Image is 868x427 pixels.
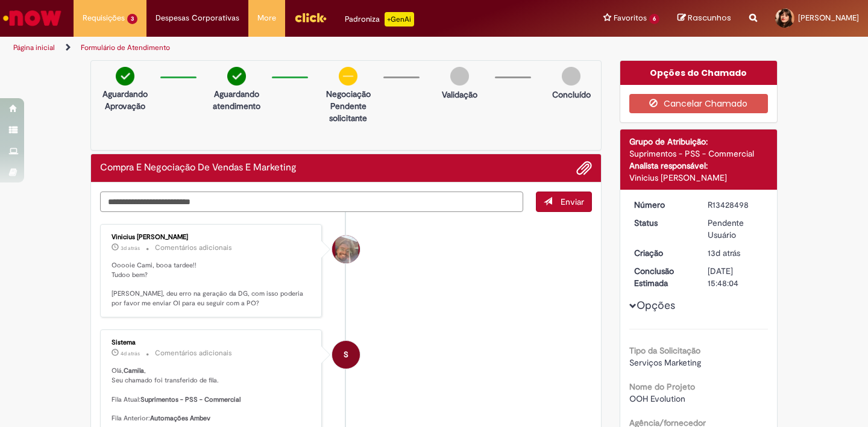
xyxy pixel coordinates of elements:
span: 3 [127,14,137,24]
textarea: Digite sua mensagem aqui... [100,192,523,212]
a: Formulário de Atendimento [81,43,170,52]
div: Pendente Usuário [708,217,764,241]
img: circle-minus.png [339,67,357,86]
b: Camila [124,366,144,375]
div: Opções do Chamado [620,61,778,85]
dt: Criação [625,247,699,259]
span: Favoritos [614,12,647,24]
div: Vinicius Rafael De Souza [332,235,360,263]
dt: Status [625,217,699,229]
b: Automações Ambev [150,414,210,423]
p: Pendente solicitante [319,100,377,124]
b: Suprimentos - PSS - Commercial [140,395,241,404]
span: Despesas Corporativas [156,12,239,24]
small: Comentários adicionais [155,243,232,253]
time: 29/08/2025 19:38:32 [121,245,140,252]
button: Enviar [536,192,592,212]
div: Vinicius [PERSON_NAME] [112,234,312,241]
span: Rascunhos [688,12,731,23]
a: Página inicial [13,43,55,52]
span: 3d atrás [121,245,140,252]
dt: Conclusão Estimada [625,265,699,289]
b: Nome do Projeto [629,381,695,392]
span: More [257,12,276,24]
p: Validação [442,89,477,101]
div: [DATE] 15:48:04 [708,265,764,289]
img: click_logo_yellow_360x200.png [294,8,327,26]
span: 13d atrás [708,248,740,258]
span: [PERSON_NAME] [798,13,859,23]
span: Requisições [83,12,125,24]
dt: Número [625,199,699,211]
div: Sistema [112,339,312,346]
p: Aguardando Aprovação [96,88,154,112]
span: S [344,340,348,369]
div: Suprimentos - PSS - Commercial [629,148,769,160]
button: Cancelar Chamado [629,94,769,113]
p: Concluído [552,89,591,101]
button: Adicionar anexos [576,160,592,176]
img: check-circle-green.png [116,67,134,86]
div: System [332,341,360,369]
ul: Trilhas de página [9,37,570,59]
img: ServiceNow [1,6,63,30]
div: Analista responsável: [629,160,769,172]
span: Serviços Marketing [629,357,701,368]
time: 28/08/2025 18:59:14 [121,350,140,357]
p: +GenAi [385,12,414,26]
img: check-circle-green.png [227,67,246,86]
img: img-circle-grey.png [562,67,580,86]
div: Padroniza [345,12,414,26]
p: Negociação [319,88,377,100]
span: 6 [649,14,659,24]
div: R13428498 [708,199,764,211]
span: Enviar [561,196,584,207]
a: Rascunhos [678,13,731,24]
h2: Compra E Negociação De Vendas E Marketing Histórico de tíquete [100,163,297,173]
div: Grupo de Atribuição: [629,136,769,148]
p: Aguardando atendimento [207,88,266,112]
div: Vinicius [PERSON_NAME] [629,172,769,184]
b: Tipo da Solicitação [629,345,700,356]
div: 19/08/2025 13:09:43 [708,247,764,259]
img: img-circle-grey.png [450,67,469,86]
span: 4d atrás [121,350,140,357]
span: OOH Evolution [629,393,685,404]
time: 19/08/2025 13:09:43 [708,248,740,258]
p: Ooooie Cami, booa tardee!! Tudoo bem? [PERSON_NAME], deu erro na geração da DG, com isso poderia ... [112,261,312,308]
small: Comentários adicionais [155,348,232,358]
